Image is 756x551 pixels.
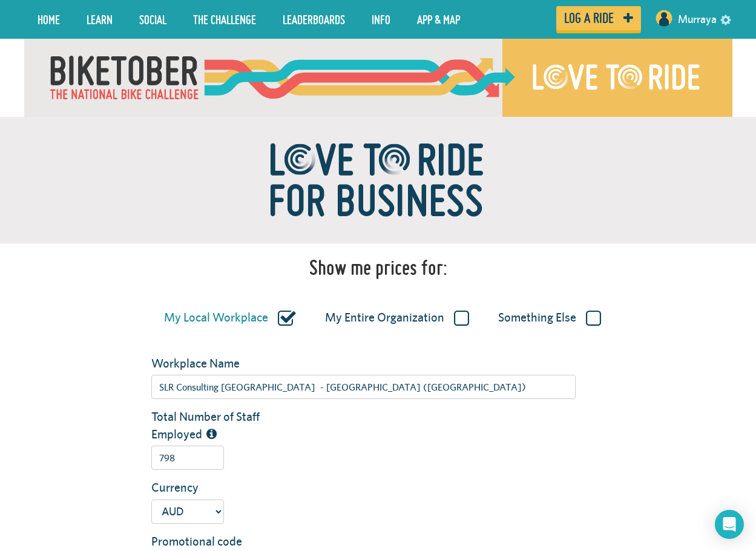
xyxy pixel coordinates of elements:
[720,13,731,25] a: settings drop down toggle
[309,256,447,280] h1: Show me prices for:
[164,310,296,326] label: My Local Workplace
[28,4,69,35] a: Home
[678,5,717,34] a: Murraya
[408,4,469,35] a: App & Map
[142,533,290,550] label: Promotional code
[142,479,290,497] label: Currency
[564,13,614,24] span: Log a ride
[142,408,290,443] label: Total Number of Staff Employed
[654,8,674,28] img: User profile image
[184,4,265,35] a: The Challenge
[227,117,530,243] img: ltr_for_biz-e6001c5fe4d5a622ce57f6846a52a92b55b8f49da94d543b329e0189dcabf444.png
[142,355,290,372] label: Workplace Name
[130,4,176,35] a: Social
[77,4,122,35] a: LEARN
[325,310,469,326] label: My Entire Organization
[274,4,354,35] a: Leaderboards
[24,39,732,117] img: Australia
[206,428,217,440] i: The total number of people employed by this organization/workplace, including part time staff.
[363,4,399,35] a: Info
[498,310,601,326] label: Something Else
[556,6,641,30] a: Log a ride
[715,510,744,539] div: Open Intercom Messenger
